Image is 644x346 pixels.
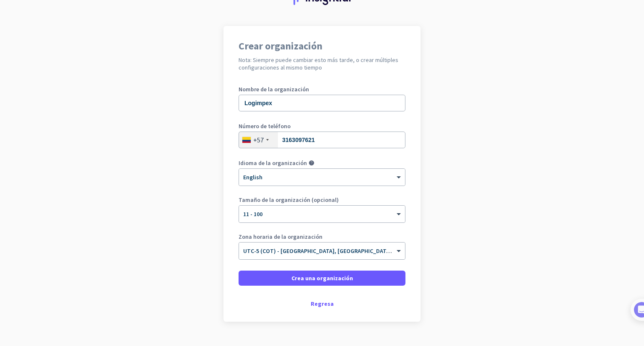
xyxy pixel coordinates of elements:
label: Número de teléfono [239,123,405,129]
span: Crea una organización [291,274,353,282]
label: Tamaño de la organización (opcional) [239,197,405,203]
input: 601 2345678 [239,132,405,148]
div: Regresa [239,301,405,307]
label: Nombre de la organización [239,86,405,92]
h2: Nota: Siempre puede cambiar esto más tarde, o crear múltiples configuraciones al mismo tiempo [239,56,405,71]
input: ¿Cuál es el nombre de su empresa? [239,95,405,111]
label: Zona horaria de la organización [239,234,405,240]
button: Crea una organización [239,271,405,286]
h1: Crear organización [239,41,405,51]
div: +57 [253,136,264,144]
label: Idioma de la organización [239,160,307,166]
i: help [309,160,314,166]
